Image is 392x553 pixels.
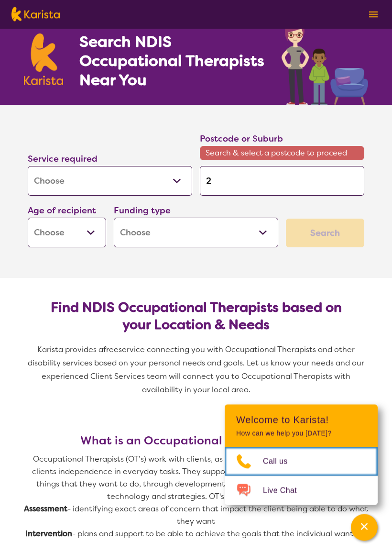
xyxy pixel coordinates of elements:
[282,22,368,105] img: occupational-therapy
[351,514,378,541] button: Channel Menu
[225,405,378,505] div: Channel Menu
[114,205,171,217] label: Funding type
[200,133,283,145] label: Postcode or Suburb
[28,205,96,217] label: Age of recipient
[24,503,368,528] p: - identifying exact areas of concern that impact the client being able to do what they want
[236,414,366,426] h2: Welcome to Karista!
[225,447,378,505] ul: Choose channel
[24,528,368,541] p: - plans and support to be able to achieve the goals that the individual wants to
[103,345,119,355] span: free
[24,453,368,503] p: Occupational Therapists (OT’s) work with clients, as well as their families, to improve the clien...
[236,430,366,438] p: How can we help you [DATE]?
[28,345,366,395] span: service connecting you with Occupational Therapists and other disability services based on your p...
[263,484,308,498] span: Live Chat
[200,146,364,161] span: Search & select a postcode to proceed
[369,11,378,18] img: menu
[24,504,67,514] strong: Assessment
[200,166,364,196] input: Type
[11,7,60,22] img: Karista logo
[24,34,63,86] img: Karista logo
[79,33,265,90] h1: Search NDIS Occupational Therapists Near You
[263,454,299,469] span: Call us
[28,154,98,165] label: Service required
[24,434,368,448] h3: What is an Occupational Therapist (OT)?
[25,529,72,539] strong: Intervention
[35,299,357,334] h2: Find NDIS Occupational Therapists based on your Location & Needs
[37,345,103,355] span: Karista provides a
